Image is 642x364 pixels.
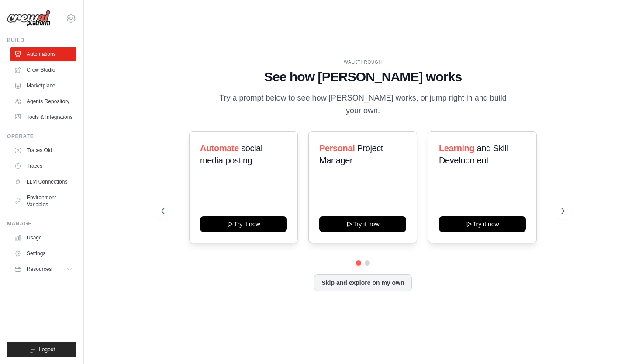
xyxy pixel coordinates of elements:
a: Usage [10,231,76,245]
span: Personal [319,143,355,153]
p: Try a prompt below to see how [PERSON_NAME] works, or jump right in and build your own. [216,92,510,118]
span: Learning [439,143,474,153]
div: Operate [7,133,76,140]
a: Traces Old [10,143,76,157]
a: Crew Studio [10,63,76,77]
span: Logout [39,346,55,353]
a: Settings [10,246,76,260]
a: Marketplace [10,79,76,93]
a: LLM Connections [10,175,76,189]
button: Skip and explore on my own [314,274,411,291]
a: Tools & Integrations [10,110,76,124]
a: Environment Variables [10,191,76,211]
a: Agents Repository [10,94,76,108]
button: Try it now [439,216,526,232]
a: Automations [10,47,76,61]
span: Automate [200,143,239,153]
h1: See how [PERSON_NAME] works [161,69,564,85]
div: Manage [7,220,76,227]
span: and Skill Development [439,143,508,165]
button: Try it now [319,216,406,232]
button: Logout [7,342,76,357]
iframe: Chat Widget [598,322,642,364]
button: Resources [10,262,76,276]
img: Logo [7,10,51,27]
div: WALKTHROUGH [161,59,564,66]
span: Resources [27,266,52,273]
button: Try it now [200,216,287,232]
div: Build [7,37,76,44]
a: Traces [10,159,76,173]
